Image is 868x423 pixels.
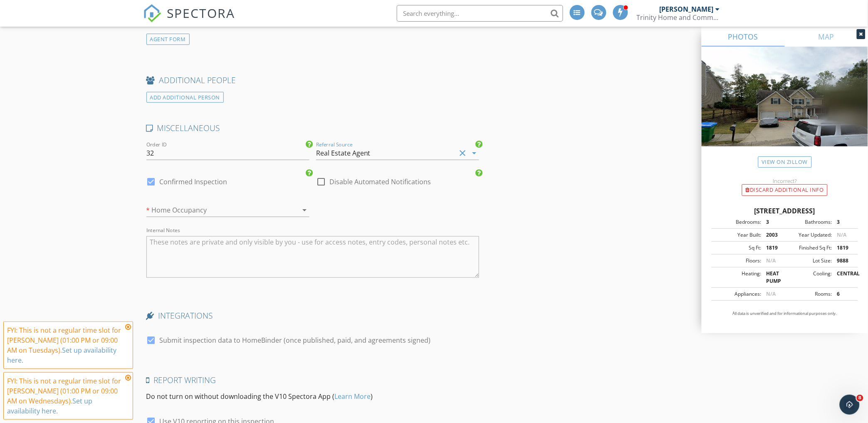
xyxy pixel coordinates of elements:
label: Disable Automated Notifications [329,178,431,186]
div: AGENT FORM [146,34,190,45]
img: streetview [702,47,868,166]
h4: MISCELLANEOUS [146,123,480,134]
a: PHOTOS [702,27,785,47]
div: Bedrooms: [714,218,761,226]
div: 9888 [832,257,856,265]
p: Do not turn on without downloading the V10 Spectora App ( ) [146,392,480,402]
div: FYI: This is not a regular time slot for [PERSON_NAME] (01:00 PM or 09:00 AM on Tuesdays). [7,325,123,365]
span: 8 [857,395,863,401]
input: Search everything... [397,5,563,22]
a: View on Zillow [758,156,812,168]
h4: Report Writing [146,375,480,386]
i: arrow_drop_down [469,148,479,158]
div: Incorrect? [702,178,868,184]
i: arrow_drop_down [299,205,309,215]
span: N/A [837,231,846,238]
div: FYI: This is not a regular time slot for [PERSON_NAME] (01:00 PM or 09:00 AM on Wednesdays). [7,376,123,416]
div: Cooling: [785,270,832,285]
label: Confirmed Inspection [160,178,228,186]
div: 1819 [761,244,785,252]
span: N/A [766,290,776,297]
div: Trinity Home and Commerical Inspection Services [637,13,720,22]
div: 2003 [761,231,785,239]
div: ADD ADDITIONAL PERSON [146,92,224,103]
div: Finished Sq Ft: [785,244,832,252]
div: Rooms: [785,290,832,298]
img: The Best Home Inspection Software - Spectora [143,4,161,22]
span: N/A [766,257,776,264]
div: Discard Additional info [742,184,828,196]
div: Heating: [714,270,761,285]
p: All data is unverified and for informational purposes only. [712,311,858,317]
textarea: Internal Notes [146,236,480,278]
div: [STREET_ADDRESS] [712,206,858,216]
div: 1819 [832,244,856,252]
div: 3 [832,218,856,226]
div: Bathrooms: [785,218,832,226]
div: [PERSON_NAME] [660,5,714,13]
a: Learn More [335,392,371,401]
a: Set up availability here. [7,346,116,365]
h4: INTEGRATIONS [146,310,480,321]
h4: ADDITIONAL PEOPLE [146,75,480,86]
div: Real Estate Agent [316,149,371,157]
div: Floors: [714,257,761,265]
div: 6 [832,290,856,298]
i: clear [457,148,467,158]
span: SPECTORA [167,4,235,22]
div: Appliances: [714,290,761,298]
label: Submit inspection data to HomeBinder (once published, paid, and agreements signed) [160,336,431,344]
div: CENTRAL [832,270,856,285]
div: HEAT PUMP [761,270,785,285]
iframe: Intercom live chat [840,395,860,415]
a: MAP [785,27,868,47]
div: 3 [761,218,785,226]
div: Year Built: [714,231,761,239]
div: Lot Size: [785,257,832,265]
div: Sq Ft: [714,244,761,252]
a: SPECTORA [143,11,235,29]
div: Year Updated: [785,231,832,239]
